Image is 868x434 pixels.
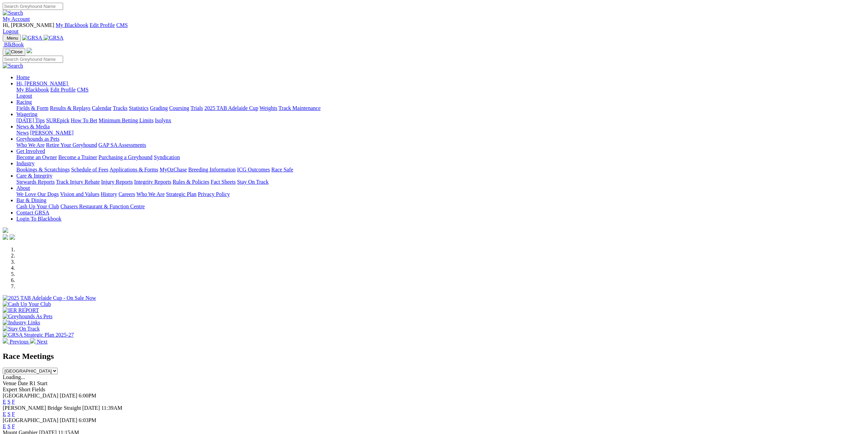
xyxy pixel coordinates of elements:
img: twitter.svg [10,234,15,240]
img: Greyhounds As Pets [3,313,53,320]
a: [DATE] Tips [16,117,45,123]
a: Who We Are [16,142,45,148]
img: IER REPORT [3,307,39,313]
span: Loading... [3,374,25,380]
a: Careers [118,191,135,197]
a: Racing [16,99,32,105]
span: Venue [3,380,16,386]
a: BlkBook [3,42,24,47]
img: facebook.svg [3,234,8,240]
img: GRSA Strategic Plan 2025-27 [3,332,74,338]
h2: Race Meetings [3,352,865,361]
a: Login To Blackbook [16,216,61,222]
a: News & Media [16,124,50,129]
a: F [12,411,15,417]
a: Vision and Values [60,191,99,197]
div: Racing [16,105,865,111]
span: Previous [10,339,29,345]
a: My Blackbook [56,22,88,28]
a: History [101,191,117,197]
span: [DATE] [60,417,77,423]
a: CMS [116,22,128,28]
a: Minimum Betting Limits [99,117,153,123]
span: Fields [32,387,45,392]
a: Logout [16,93,32,99]
a: Industry [16,160,34,166]
a: Privacy Policy [198,191,230,197]
span: Next [37,339,47,345]
button: Toggle navigation [3,48,25,56]
a: Track Injury Rebate [56,179,100,185]
img: logo-grsa-white.png [27,48,32,53]
a: Bookings & Scratchings [16,167,70,172]
a: Stay On Track [237,179,268,185]
input: Search [3,3,63,10]
a: Care & Integrity [16,173,53,179]
img: logo-grsa-white.png [3,227,8,233]
a: Edit Profile [90,22,115,28]
div: My Account [3,22,865,34]
a: We Love Our Dogs [16,191,59,197]
img: Search [3,63,23,69]
span: [PERSON_NAME] Bridge Straight [3,405,81,411]
a: 2025 TAB Adelaide Cup [204,105,258,111]
a: MyOzChase [160,167,187,172]
span: 11:39AM [101,405,122,411]
input: Search [3,56,63,63]
div: About [16,191,865,197]
span: Date [18,380,28,386]
a: Become a Trainer [58,154,97,160]
a: How To Bet [71,117,98,123]
a: Hi, [PERSON_NAME] [16,81,69,86]
a: Syndication [154,154,180,160]
a: F [12,399,15,405]
a: Chasers Restaurant & Function Centre [60,204,145,209]
a: Weights [260,105,277,111]
a: E [3,399,6,405]
a: Get Involved [16,148,45,154]
img: chevron-left-pager-white.svg [3,338,8,344]
span: 6:00PM [79,393,97,398]
a: Fact Sheets [211,179,236,185]
a: Grading [150,105,168,111]
img: Search [3,10,23,16]
span: [GEOGRAPHIC_DATA] [3,393,58,398]
img: Cash Up Your Club [3,301,51,307]
div: Hi, [PERSON_NAME] [16,87,865,99]
a: Injury Reports [101,179,133,185]
a: Coursing [169,105,189,111]
a: Previous [3,339,30,345]
span: Menu [7,36,18,41]
a: About [16,185,30,191]
a: My Blackbook [16,87,49,93]
a: Stewards Reports [16,179,55,185]
a: Become an Owner [16,154,57,160]
img: Close [5,49,23,55]
a: Bar & Dining [16,197,46,203]
a: CMS [77,87,89,93]
a: Retire Your Greyhound [46,142,97,148]
a: Tracks [113,105,128,111]
img: Industry Links [3,320,40,326]
a: Purchasing a Greyhound [99,154,152,160]
div: Greyhounds as Pets [16,142,865,148]
a: E [3,411,6,417]
a: Strategic Plan [166,191,196,197]
a: GAP SA Assessments [99,142,146,148]
a: Statistics [129,105,149,111]
div: Wagering [16,117,865,124]
a: Fields & Form [16,105,48,111]
a: Rules & Policies [173,179,209,185]
a: Contact GRSA [16,210,49,215]
div: Get Involved [16,154,865,160]
a: Edit Profile [50,87,76,93]
a: S [8,411,11,417]
img: Stay On Track [3,326,40,332]
a: News [16,130,29,136]
a: Schedule of Fees [71,167,108,172]
span: Hi, [PERSON_NAME] [16,81,68,86]
a: E [3,423,6,429]
img: GRSA [44,35,64,41]
a: Calendar [92,105,112,111]
img: 2025 TAB Adelaide Cup - On Sale Now [3,295,96,301]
